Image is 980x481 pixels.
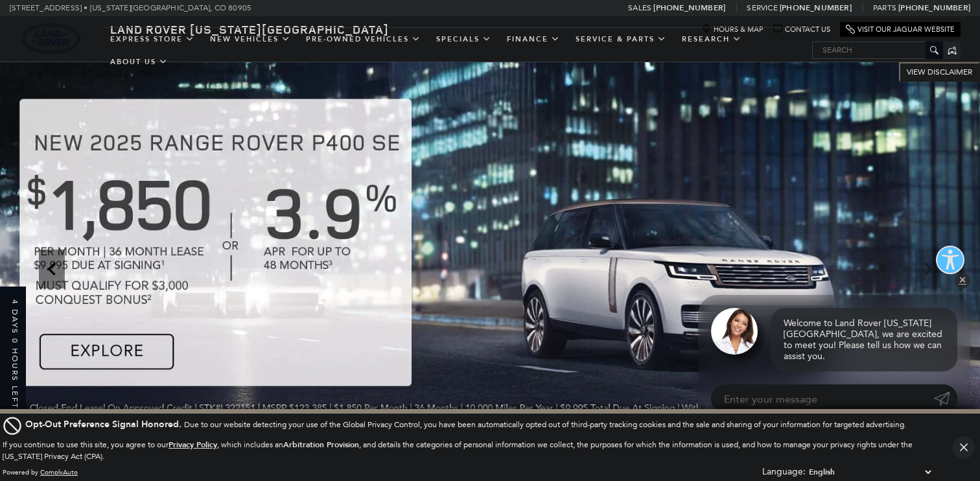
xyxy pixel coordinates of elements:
[934,384,957,413] a: Submit
[771,308,957,371] div: Welcome to Land Rover [US_STATE][GEOGRAPHIC_DATA], we are excited to meet you! Please tell us how...
[10,3,251,12] a: [STREET_ADDRESS] • [US_STATE][GEOGRAPHIC_DATA], CO 80905
[499,28,568,51] a: Finance
[915,250,941,288] div: Next
[936,246,964,274] button: Explore your accessibility options
[202,28,298,51] a: New Vehicles
[22,23,80,54] img: Land Rover
[936,246,964,277] aside: Accessibility Help Desk
[711,308,758,355] img: Agent profile photo
[169,440,217,450] u: Privacy Policy
[39,250,65,288] div: Previous
[952,436,975,459] button: Close Button
[813,42,942,58] input: Search
[568,28,674,51] a: Service & Parts
[907,67,972,77] span: VIEW DISCLAIMER
[674,28,749,51] a: Research
[102,21,397,37] a: Land Rover [US_STATE][GEOGRAPHIC_DATA]
[283,440,359,450] strong: Arbitration Provision
[102,28,812,73] nav: Main Navigation
[873,3,896,12] span: Parts
[22,23,80,54] a: land-rover
[110,21,389,37] span: Land Rover [US_STATE][GEOGRAPHIC_DATA]
[3,440,913,461] p: If you continue to use this site, you agree to our , which includes an , and details the categori...
[653,3,725,13] a: [PHONE_NUMBER]
[40,468,78,476] a: ComplyAuto
[773,25,830,34] a: Contact Us
[25,417,906,431] div: Due to our website detecting your use of the Global Privacy Control, you have been automatically ...
[3,469,78,476] div: Powered by
[428,28,499,51] a: Specials
[102,51,176,73] a: About Us
[298,28,428,51] a: Pre-Owned Vehicles
[25,418,184,430] span: Opt-Out Preference Signal Honored .
[899,62,980,82] button: VIEW DISCLAIMER
[628,3,651,12] span: Sales
[702,25,764,34] a: Hours & Map
[102,28,202,51] a: EXPRESS STORE
[806,465,934,478] select: Language Select
[711,384,934,413] input: Enter your message
[762,467,806,476] div: Language:
[898,3,970,13] a: [PHONE_NUMBER]
[747,3,777,12] span: Service
[846,25,955,34] a: Visit Our Jaguar Website
[780,3,852,13] a: [PHONE_NUMBER]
